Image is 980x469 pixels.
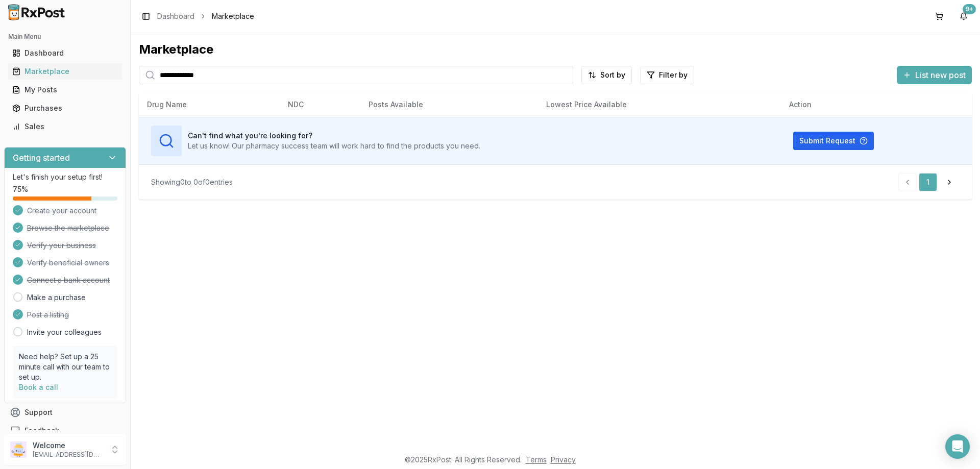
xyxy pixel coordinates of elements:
div: 9+ [963,4,976,14]
div: My Posts [12,85,118,95]
span: Marketplace [212,11,254,21]
button: Sort by [581,66,632,84]
nav: breadcrumb [157,11,254,21]
th: Action [781,92,972,117]
th: Lowest Price Available [538,92,781,117]
a: List new post [897,71,972,81]
th: Drug Name [139,92,280,117]
a: Purchases [8,99,122,117]
a: Make a purchase [27,292,86,303]
div: Sales [12,121,118,132]
button: Support [4,403,126,422]
button: Dashboard [4,45,126,61]
div: Dashboard [12,48,118,58]
div: Purchases [12,103,118,113]
button: List new post [897,66,972,84]
h2: Main Menu [8,33,122,41]
a: My Posts [8,81,122,99]
h3: Getting started [13,152,70,164]
a: Go to next page [939,173,960,191]
button: Purchases [4,100,126,116]
span: Post a listing [27,310,69,320]
button: My Posts [4,82,126,98]
th: NDC [280,92,360,117]
img: RxPost Logo [4,4,69,20]
a: Dashboard [157,11,194,21]
div: Marketplace [12,66,118,77]
p: Need help? Set up a 25 minute call with our team to set up. [19,352,111,382]
span: Verify your business [27,240,96,251]
span: Connect a bank account [27,275,110,285]
span: Create your account [27,206,96,216]
span: Verify beneficial owners [27,258,109,268]
button: Marketplace [4,63,126,80]
div: Marketplace [139,41,972,58]
span: Filter by [659,70,688,80]
a: 1 [919,173,937,191]
span: List new post [915,69,966,81]
a: Book a call [19,383,58,391]
p: Let's finish your setup first! [13,172,117,182]
span: Feedback [24,426,59,436]
a: Marketplace [8,62,122,81]
button: 9+ [955,8,972,24]
button: Filter by [640,66,694,84]
nav: pagination [898,173,960,191]
a: Terms [526,455,547,464]
button: Feedback [4,422,126,440]
div: Showing 0 to 0 of 0 entries [151,177,233,187]
p: Let us know! Our pharmacy success team will work hard to find the products you need. [188,141,480,151]
button: Submit Request [793,132,874,150]
img: User avatar [10,441,27,458]
div: Open Intercom Messenger [945,434,970,459]
span: Sort by [600,70,625,80]
a: Dashboard [8,44,122,62]
a: Invite your colleagues [27,327,102,337]
p: Welcome [33,440,104,451]
th: Posts Available [360,92,538,117]
p: [EMAIL_ADDRESS][DOMAIN_NAME] [33,451,104,459]
a: Privacy [551,455,576,464]
a: Sales [8,117,122,136]
span: Browse the marketplace [27,223,109,233]
h3: Can't find what you're looking for? [188,131,480,141]
button: Sales [4,118,126,135]
span: 75 % [13,184,28,194]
